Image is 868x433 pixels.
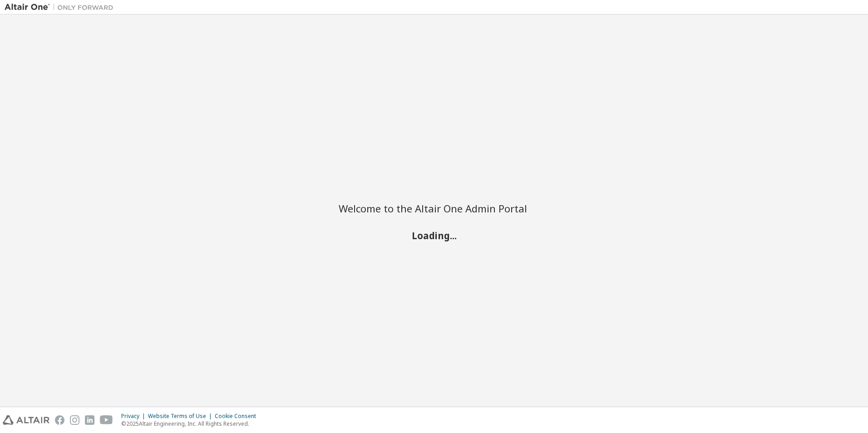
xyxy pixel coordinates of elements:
[339,230,529,241] h2: Loading...
[85,415,94,425] img: linkedin.svg
[121,420,261,428] p: © 2025 Altair Engineering, Inc. All Rights Reserved.
[339,202,529,215] h2: Welcome to the Altair One Admin Portal
[215,413,261,420] div: Cookie Consent
[5,3,118,12] img: Altair One
[55,415,64,425] img: facebook.svg
[148,413,215,420] div: Website Terms of Use
[3,415,49,425] img: altair_logo.svg
[100,415,113,425] img: youtube.svg
[121,413,148,420] div: Privacy
[70,415,79,425] img: instagram.svg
